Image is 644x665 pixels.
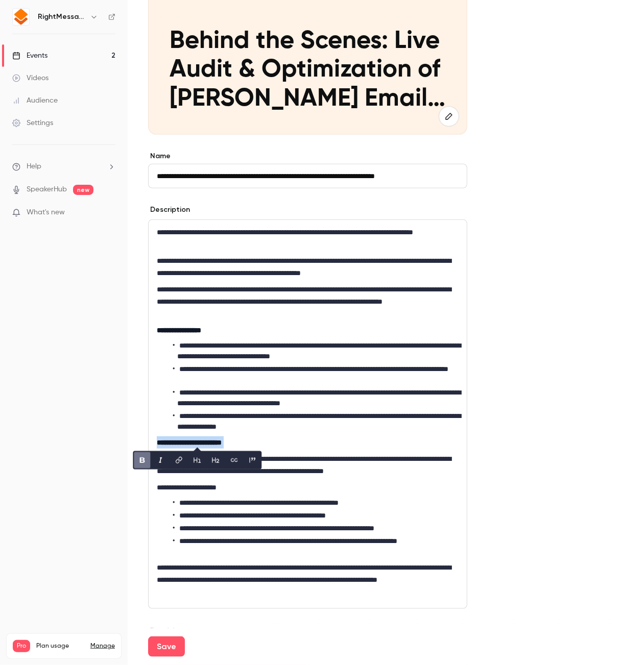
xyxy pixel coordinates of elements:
span: Plan usage [36,642,84,650]
div: Audience [12,95,58,106]
div: editor [149,220,467,608]
button: blockquote [244,452,260,469]
a: SpeakerHub [27,184,67,195]
h6: RightMessage [38,12,86,22]
iframe: Noticeable Trigger [103,208,115,217]
li: help-dropdown-opener [12,161,115,172]
label: Description [148,205,190,215]
label: Name [148,151,467,161]
button: bold [134,452,150,469]
button: italic [152,452,169,469]
p: Behind the Scenes: Live Audit & Optimization of [PERSON_NAME] Email Personalization [170,27,445,114]
a: Manage [90,642,115,650]
span: Pro [13,640,30,652]
button: Save [148,636,185,657]
span: new [73,185,93,195]
span: Help [27,161,41,172]
button: link [171,452,187,469]
div: Settings [12,118,53,128]
section: description [148,219,467,609]
div: Videos [12,73,49,83]
img: RightMessage [13,9,29,25]
span: What's new [27,207,65,218]
div: Events [12,51,47,61]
